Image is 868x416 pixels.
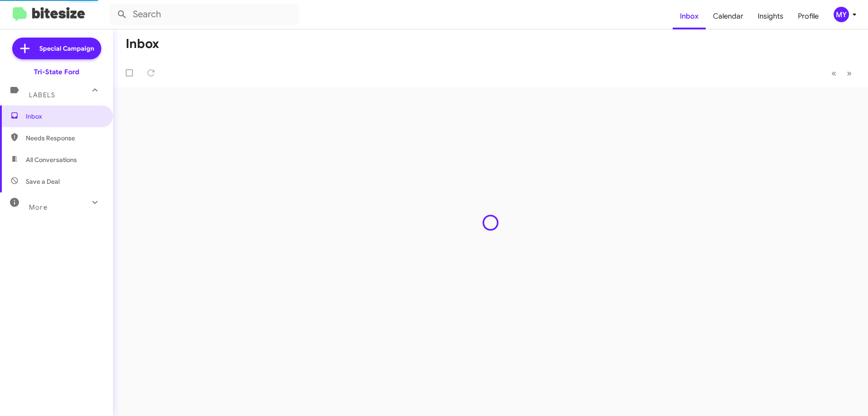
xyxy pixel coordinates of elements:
div: MY [834,7,849,22]
a: Insights [750,3,791,29]
span: Inbox [26,112,103,121]
h1: Inbox [126,37,159,51]
span: More [29,203,47,211]
span: Save a Deal [26,177,60,186]
span: » [847,67,852,79]
span: All Conversations [26,155,77,164]
a: Inbox [673,3,706,29]
a: Calendar [706,3,750,29]
a: Special Campaign [12,38,101,59]
span: Special Campaign [39,44,94,53]
button: MY [826,7,858,22]
a: Profile [791,3,826,29]
span: « [831,67,836,79]
div: Tri-State Ford [34,67,79,77]
button: Next [841,64,857,82]
input: Search [109,4,299,25]
span: Labels [29,91,55,99]
button: Previous [826,64,842,82]
span: Needs Response [26,134,103,143]
nav: Page navigation example [826,64,857,82]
